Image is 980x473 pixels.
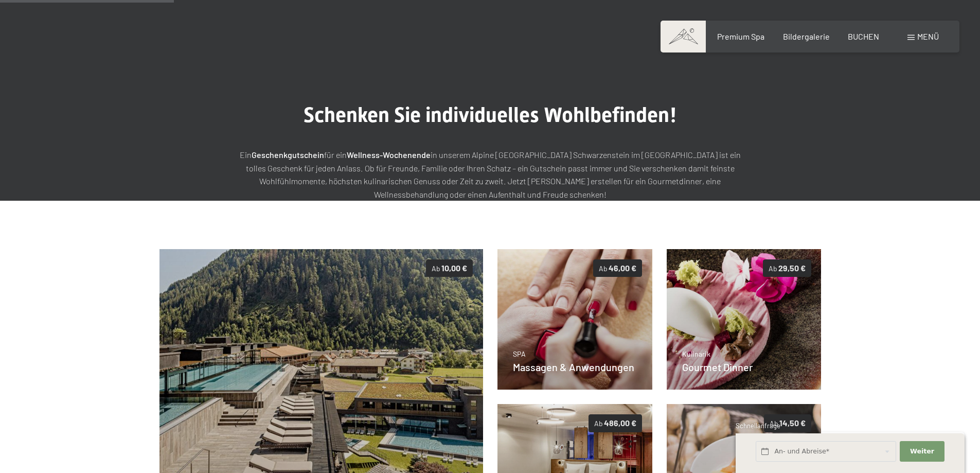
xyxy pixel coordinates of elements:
[910,447,934,456] span: Weiter
[848,31,879,41] a: BUCHEN
[233,148,747,201] p: Ein für ein in unserem Alpine [GEOGRAPHIC_DATA] Schwarzenstein im [GEOGRAPHIC_DATA] ist ein tolle...
[917,31,939,41] span: Menü
[783,31,830,41] a: Bildergalerie
[304,103,677,127] span: Schenken Sie individuelles Wohlbefinden!
[900,441,944,462] button: Weiter
[347,150,431,160] strong: Wellness-Wochenende
[717,31,764,41] a: Premium Spa
[736,422,780,430] span: Schnellanfrage
[252,150,324,160] strong: Geschenkgutschein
